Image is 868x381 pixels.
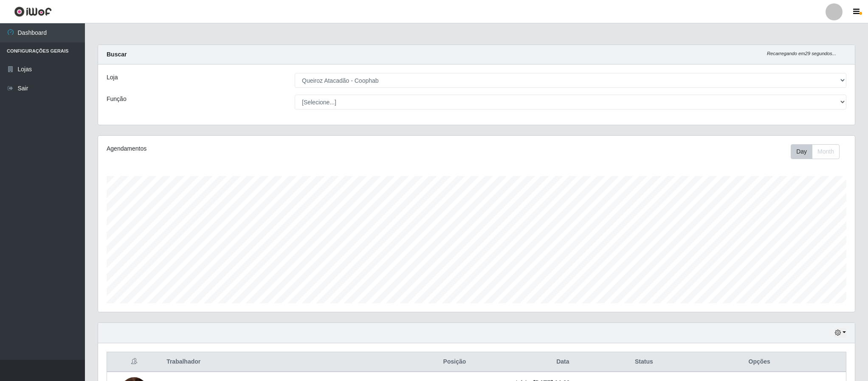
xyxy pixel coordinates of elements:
img: CoreUI Logo [14,6,52,17]
div: First group [791,144,840,159]
div: Toolbar with button groups [791,144,846,159]
label: Função [107,95,127,104]
button: Month [812,144,840,159]
th: Trabalhador [161,352,398,372]
th: Opções [673,352,846,372]
label: Loja [107,73,118,82]
strong: Buscar [107,51,127,58]
button: Day [791,144,812,159]
i: Recarregando em 29 segundos... [767,51,836,56]
th: Posição [398,352,510,372]
th: Status [615,352,673,372]
th: Data [510,352,615,372]
div: Agendamentos [107,144,407,153]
